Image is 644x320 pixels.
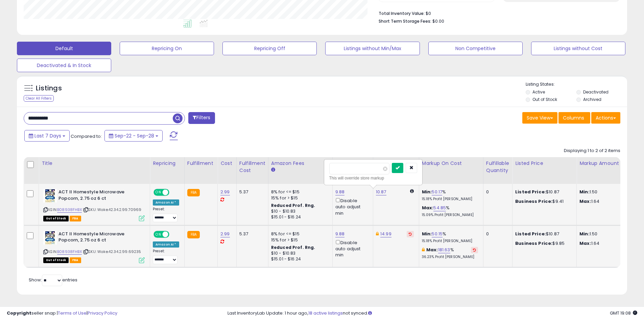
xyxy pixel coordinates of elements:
[43,257,69,263] span: All listings that are currently out of stock and unavailable for purchase on Amazon
[531,42,625,55] button: Listings without Cost
[376,189,386,195] a: 10.87
[422,247,478,259] div: %
[17,42,111,55] button: Default
[426,247,438,253] b: Max:
[43,189,57,202] img: 51lTrbfgBZL._SL40_.jpg
[58,231,141,245] b: ACT II Homestyle Microwave Popcorn, 2.75 oz 6 ct
[583,97,601,102] label: Archived
[271,251,327,256] div: $10 - $10.83
[515,189,546,195] b: Listed Price:
[271,189,327,195] div: 8% for <= $15
[168,190,179,195] span: OFF
[579,160,638,167] div: Markup Amount
[115,132,154,139] span: Sep-22 - Sep-28
[379,10,425,16] b: Total Inventory Value:
[153,249,179,264] div: Preset:
[422,231,478,243] div: %
[515,160,574,167] div: Listed Price
[379,18,431,24] b: Short Term Storage Fees:
[43,231,57,244] img: 51lTrbfgBZL._SL40_.jpg
[522,112,557,124] button: Save View
[376,232,379,236] i: This overrides the store level Dynamic Max Price for this listing
[579,231,590,237] strong: Min:
[564,148,620,154] div: Displaying 1 to 2 of 2 items
[515,198,571,205] div: $9.41
[433,205,446,211] a: 54.85
[187,189,200,196] small: FBA
[422,189,478,201] div: %
[42,160,147,167] div: Title
[422,255,478,259] p: 36.23% Profit [PERSON_NAME]
[325,42,420,55] button: Listings without Min/Max
[153,160,182,167] div: Repricing
[558,112,590,124] button: Columns
[432,231,443,237] a: 50.15
[335,197,368,216] div: Disable auto adjust min
[422,231,432,237] b: Min:
[220,189,230,195] a: 2.99
[271,244,315,250] b: Reduced Prof. Rng.
[271,237,327,243] div: 15% for > $15
[187,231,200,238] small: FBA
[43,216,69,221] span: All listings that are currently out of stock and unavailable for purchase on Amazon
[154,190,163,195] span: ON
[7,310,31,316] strong: Copyright
[271,167,275,173] small: Amazon Fees.
[70,216,81,221] span: FBA
[473,248,476,252] i: Revert to store-level Max Markup
[419,157,483,184] th: The percentage added to the cost of goods (COGS) that forms the calculator for Min & Max prices.
[36,84,62,93] h5: Listings
[104,130,163,142] button: Sep-22 - Sep-28
[432,189,442,195] a: 50.17
[271,256,327,262] div: $15.01 - $16.24
[515,240,571,247] div: $9.85
[187,160,215,167] div: Fulfillment
[239,160,265,174] div: Fulfillment Cost
[57,207,82,213] a: B08938FHBX
[515,240,552,247] b: Business Price:
[271,231,327,237] div: 8% for <= $15
[71,133,102,140] span: Compared to:
[532,97,557,102] label: Out of Stock
[515,231,571,237] div: $10.87
[610,310,637,316] span: 2025-10-6 19:08 GMT
[579,189,590,195] strong: Min:
[428,42,523,55] button: Non Competitive
[335,239,368,258] div: Disable auto adjust min
[515,189,571,195] div: $10.87
[422,205,434,211] b: Max:
[153,207,179,222] div: Preset:
[239,189,263,195] div: 5.37
[422,160,480,167] div: Markup on Cost
[515,198,552,205] b: Business Price:
[43,231,145,262] div: ASIN:
[153,199,179,206] div: Amazon AI *
[579,240,591,247] strong: Max:
[88,310,117,316] a: Privacy Policy
[168,231,179,237] span: OFF
[70,257,81,263] span: FBA
[58,189,141,203] b: ACT II Homestyle Microwave Popcorn, 2.75 oz 6 ct
[24,130,70,142] button: Last 7 Days
[24,95,54,102] div: Clear All Filters
[83,207,142,212] span: | SKU: Wake.42.34.2.99.70969
[239,231,263,237] div: 5.37
[422,248,425,252] i: This overrides the store level max markup for this listing
[57,249,82,255] a: B08938FHBX
[154,231,163,237] span: ON
[271,195,327,201] div: 15% for > $15
[222,42,317,55] button: Repricing Off
[379,9,615,17] li: $0
[7,310,117,317] div: seller snap | |
[43,189,145,220] div: ASIN:
[329,175,417,182] div: This will override store markup
[220,160,234,167] div: Cost
[579,189,636,195] p: 1.50
[120,42,214,55] button: Repricing On
[271,160,330,167] div: Amazon Fees
[271,214,327,220] div: $15.01 - $16.24
[591,112,620,124] button: Actions
[486,231,507,237] div: 0
[380,231,391,237] a: 14.99
[422,205,478,217] div: %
